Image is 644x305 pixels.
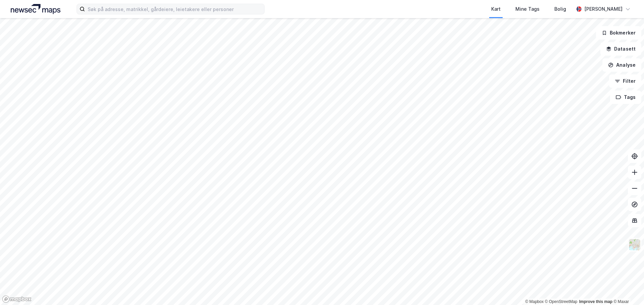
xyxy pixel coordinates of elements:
div: Mine Tags [515,5,540,13]
input: Søk på adresse, matrikkel, gårdeiere, leietakere eller personer [85,4,264,14]
div: Bolig [554,5,566,13]
img: logo.a4113a55bc3d86da70a041830d287a7e.svg [11,4,60,14]
iframe: Chat Widget [610,273,644,305]
div: [PERSON_NAME] [584,5,623,13]
div: Kontrollprogram for chat [610,273,644,305]
div: Kart [491,5,501,13]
